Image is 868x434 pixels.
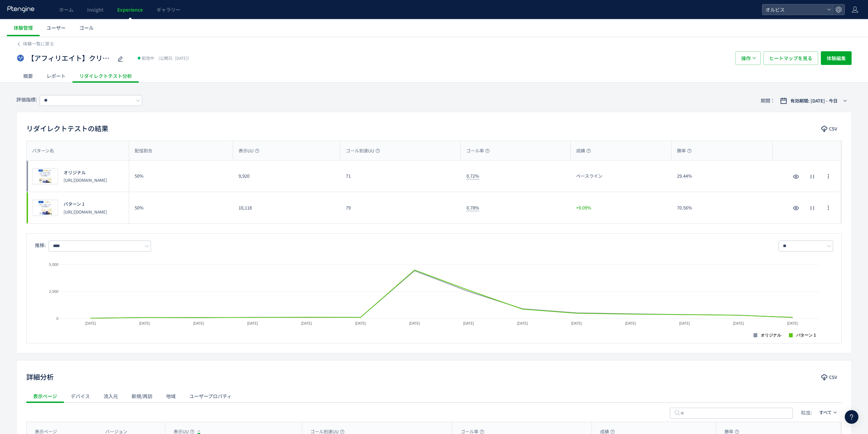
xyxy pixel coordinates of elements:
span: 体験管理 [14,24,33,31]
span: 配信中 [142,55,154,62]
button: 体験編集 [821,51,852,65]
text: [DATE] [85,322,96,325]
div: 79 [340,192,461,223]
text: [DATE] [193,322,204,325]
span: オリジナル [64,169,86,176]
span: (公開日: [159,55,173,61]
span: 配信割合 [135,148,152,154]
div: 流入元 [97,389,125,403]
text: 5,000 [49,262,58,267]
span: Experience [117,6,143,13]
p: https://pr.orbis.co.jp/cosmetics/clearful/100/ [64,177,107,183]
text: オリジナル [761,333,782,338]
text: [DATE] [625,322,636,325]
span: 評価指標: [16,96,37,103]
span: Insight [87,6,104,13]
img: ce6978f1325134053b024708891c0df91759311123928.jpeg [32,168,58,184]
text: [DATE] [679,322,690,325]
text: [DATE] [787,322,798,325]
span: CSV [829,123,837,134]
button: ヒートマップを見る [763,51,818,65]
span: ホーム [59,6,73,13]
span: パターン名 [32,148,54,154]
text: [DATE] [247,322,258,325]
text: [DATE] [571,322,582,325]
div: 50% [129,192,233,223]
text: [DATE] [517,322,528,325]
span: ヒートマップを見る [769,51,812,65]
span: [DATE]） [157,55,191,61]
span: ゴール到達UU [346,148,380,154]
span: オルビス [763,4,824,15]
text: [DATE] [355,322,366,325]
button: CSV [818,123,842,134]
div: 50% [129,161,233,192]
div: リダイレクトテスト分析 [72,69,139,83]
span: 0.72% [466,173,479,179]
div: 29.44% [672,161,772,192]
h2: リダイレクトテストの結果 [26,123,108,134]
span: ゴール率 [466,148,490,154]
span: ユーザー [46,24,66,31]
p: https://pr.orbis.co.jp/cosmetics/clearful/101/ [64,209,107,215]
div: 10,118 [233,192,340,223]
span: 有効期間: [DATE] - 今日 [790,97,838,104]
text: [DATE] [463,322,474,325]
span: 0.78% [466,204,479,211]
div: 70.56% [672,192,772,223]
text: パターン 1 [796,333,816,338]
span: 勝率 [677,148,692,154]
span: 【アフィリエイト】クリアフル100番LP検証 [27,53,113,63]
span: 成績 [576,148,591,154]
span: 粒度: [801,409,812,416]
div: レポート [40,69,72,83]
span: +9.09% [576,205,591,211]
span: 操作 [741,51,751,65]
button: すべて [815,407,842,418]
div: 地域 [159,389,182,403]
span: ベースライン [576,173,602,179]
button: 有効期間: [DATE] - 今日 [776,95,852,106]
img: 4e16e5dd16040497e2f13228fa4eb1911759311123917.jpeg [32,200,58,216]
span: 期間： [761,95,775,106]
span: ギャラリー [157,6,180,13]
text: [DATE] [733,322,744,325]
text: 2,500 [49,289,58,294]
span: 体験編集 [827,51,846,65]
h2: 詳細分析 [26,371,54,382]
span: すべて [819,409,832,416]
span: 表示UU [239,148,259,154]
text: [DATE] [301,322,312,325]
div: 表示ページ [26,389,64,403]
button: CSV [818,372,842,383]
div: ユーザープロパティ [182,389,239,403]
text: [DATE] [139,322,150,325]
div: 71 [340,161,461,192]
span: 推移: [35,242,46,248]
span: CSV [829,372,837,383]
div: 9,920 [233,161,340,192]
button: 操作 [735,51,761,65]
span: ゴール [79,24,94,31]
div: 新規/再訪 [125,389,159,403]
text: [DATE] [409,322,420,325]
span: パターン 1 [64,201,84,207]
text: 0 [56,316,58,321]
div: 概要 [16,69,40,83]
span: 体験一覧に戻る [23,40,54,47]
div: デバイス [64,389,97,403]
